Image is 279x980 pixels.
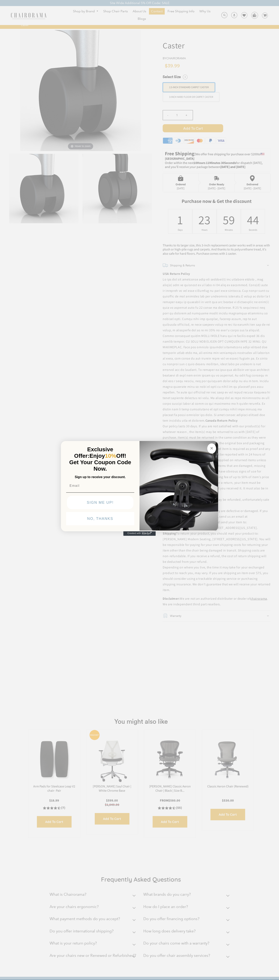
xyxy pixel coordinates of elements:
img: underline [66,492,134,493]
a: Created with Klaviyo - opens in a new tab [123,531,156,536]
button: SIGN ME UP! [67,496,133,509]
img: 92d77583-a095-41f6-84e7-858462e0427a.jpeg [139,440,218,531]
span: 10% [105,453,116,459]
span: Enjoy Off! [90,453,126,459]
button: Close dialog [207,443,216,454]
input: Email [66,482,134,490]
span: Get Your Coupon Code Now. [69,459,131,472]
span: Exclusive Offer: [74,446,113,459]
button: NO, THANKS [66,512,134,525]
span: Sign up to receive your discount. [75,475,126,479]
